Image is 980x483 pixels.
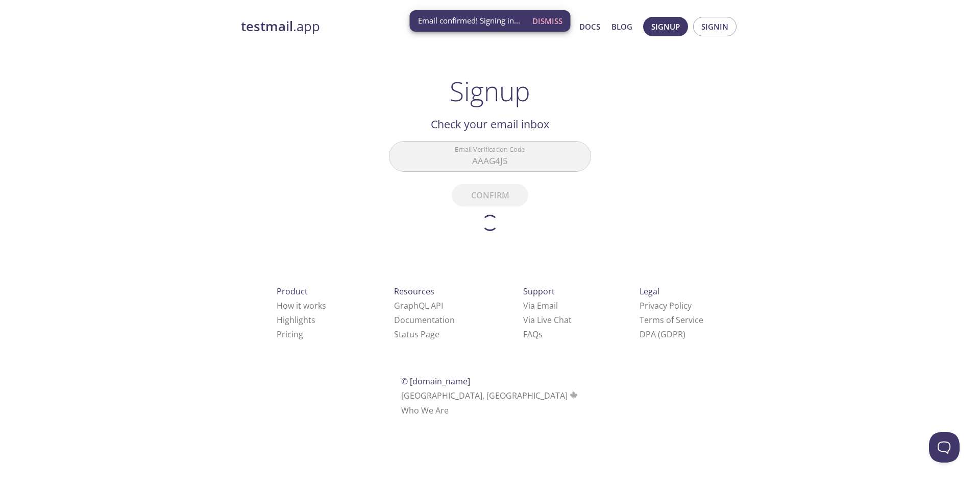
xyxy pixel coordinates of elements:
h1: Signup [450,76,530,106]
a: Terms of Service [640,314,703,326]
span: Resources [394,286,434,297]
span: Legal [640,286,659,297]
a: DPA (GDPR) [640,329,685,340]
h2: Check your email inbox [389,116,591,133]
span: Email confirmed! Signing in... [418,15,520,26]
strong: testmail [241,17,293,35]
a: Blog [611,20,632,33]
a: Who We Are [401,405,449,416]
a: Documentation [394,314,455,326]
iframe: Help Scout Beacon - Open [929,432,960,463]
span: Product [277,286,308,297]
a: Pricing [277,329,303,340]
button: Dismiss [528,11,567,31]
a: Privacy Policy [640,300,692,311]
span: Dismiss [532,14,562,28]
a: GraphQL API [394,300,443,311]
button: Signup [643,17,688,36]
span: Support [523,286,555,297]
a: Via Live Chat [523,314,572,326]
span: Signup [651,20,680,33]
a: How it works [277,300,326,311]
button: Signin [693,17,737,36]
a: FAQ [523,329,543,340]
a: Docs [579,20,600,33]
a: Highlights [277,314,315,326]
a: testmail.app [241,18,481,35]
span: © [DOMAIN_NAME] [401,376,470,387]
span: [GEOGRAPHIC_DATA], [GEOGRAPHIC_DATA] [401,390,579,401]
span: s [538,329,543,340]
span: Signin [701,20,728,33]
a: Status Page [394,329,439,340]
a: Via Email [523,300,558,311]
